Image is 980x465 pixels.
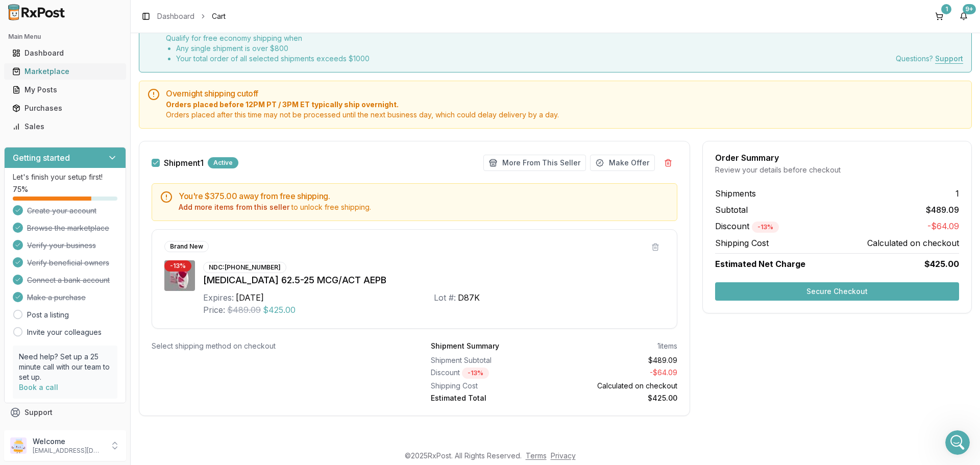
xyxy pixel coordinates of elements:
[431,355,550,365] div: Shipment Subtotal
[164,159,204,167] label: Shipment 1
[9,313,195,330] textarea: Message…
[166,100,963,110] span: Orders placed before 12PM PT / 3PM ET typically ship overnight.
[558,381,678,391] div: Calculated on checkout
[927,220,959,233] span: -$64.09
[715,221,779,231] span: Discount
[4,4,69,20] img: RxPost Logo
[152,341,398,351] div: Select shipping method on checkout
[37,16,196,48] div: mounjaro 10mg...if I can get 3 for under $3,000 after shipping.
[752,222,779,233] div: - 13 %
[483,155,586,171] button: More From This Seller
[203,273,665,287] div: [MEDICAL_DATA] 62.5-25 MCG/ACT AEPB
[715,154,959,162] div: Order Summary
[7,4,26,23] button: go back
[212,11,226,21] span: Cart
[462,368,489,379] div: - 13 %
[955,8,972,25] button: 9+
[166,89,963,97] h5: Overnight shipping cutoff
[8,62,122,81] a: Marketplace
[10,437,27,454] img: User avatar
[227,304,261,316] span: $489.09
[19,352,111,382] p: Need help? Set up a 25 minute call with our team to set up.
[4,403,126,422] button: Support
[558,355,678,365] div: $489.09
[8,117,122,136] a: Sales
[458,291,480,304] div: D87K
[56,213,188,223] div: Still looking for zepbound 2.5 as well
[924,258,959,270] span: $425.00
[609,158,649,168] span: Make Offer
[8,176,196,207] div: Manuel says…
[12,121,118,132] div: Sales
[931,8,947,25] button: 1
[715,187,756,200] span: Shipments
[132,293,188,304] div: thats ok thanks
[526,451,547,460] a: Terms
[176,43,370,54] li: Any single shipment is over $ 800
[715,165,959,175] div: Review your details before checkout
[715,237,769,249] span: Shipping Cost
[176,54,370,64] li: Your total order of all selected shipments exceeds $ 1000
[61,50,196,72] div: no luck on [MEDICAL_DATA] 160?
[16,119,159,169] div: [MEDICAL_DATA] you got to it before me no one had 160 posted until that pharmacy. I am still look...
[29,6,45,22] img: Profile image for Manuel
[926,204,959,216] span: $489.09
[867,237,959,249] span: Calculated on checkout
[8,33,122,41] h2: Main Menu
[157,11,194,21] a: Dashboard
[8,50,196,73] div: JEFFREY says…
[8,237,196,288] div: Manuel says…
[157,11,226,21] nav: breadcrumb
[27,223,109,233] span: Browse the marketplace
[27,292,86,303] span: Make a purchase
[203,291,234,304] div: Expires:
[179,192,669,200] h5: You're $375.00 away from free shipping.
[37,72,196,105] div: never mind the [MEDICAL_DATA] i found it.
[160,4,179,23] button: Home
[12,66,118,77] div: Marketplace
[8,16,196,49] div: JEFFREY says…
[8,176,159,199] div: Added 3 x Mounjaro 10mg $950 each
[27,310,69,320] a: Post a listing
[24,426,59,436] span: Feedback
[27,327,102,337] a: Invite your colleagues
[175,330,191,347] button: Send a message…
[164,260,195,291] img: Anoro Ellipta 62.5-25 MCG/ACT AEPB
[431,381,550,391] div: Shipping Cost
[715,204,748,216] span: Subtotal
[27,258,109,268] span: Verify beneficial owners
[558,393,678,403] div: $425.00
[50,13,70,23] p: Active
[164,241,209,252] div: Brand New
[203,262,286,273] div: NDC: [PHONE_NUMBER]
[179,202,289,212] button: Add more items from this seller
[179,4,198,22] div: Close
[13,172,117,182] p: Let's finish your setup first!
[166,33,370,64] div: Qualify for free economy shipping when
[657,341,677,351] div: 1 items
[179,202,669,212] div: to unlock free shipping.
[263,304,296,316] span: $425.00
[13,152,70,164] h3: Getting started
[8,113,196,176] div: Manuel says…
[45,79,188,99] div: never mind the [MEDICAL_DATA] i found it.
[431,368,550,379] div: Discount
[558,368,678,379] div: - $64.09
[434,291,456,304] div: Lot #:
[27,240,96,251] span: Verify your business
[12,103,118,113] div: Purchases
[27,206,96,216] span: Create your account
[50,5,116,13] h1: [PERSON_NAME]
[208,157,238,168] div: Active
[16,243,159,274] div: Haven't been able to find that one as well sorry but i have a couple places who haven't responded...
[4,118,126,135] button: Sales
[13,184,28,194] span: 75 %
[4,82,126,98] button: My Posts
[8,287,196,318] div: JEFFREY says…
[715,282,959,301] button: Secure Checkout
[963,4,976,14] div: 9+
[12,48,118,58] div: Dashboard
[8,99,122,117] a: Purchases
[945,430,970,455] iframe: Intercom live chat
